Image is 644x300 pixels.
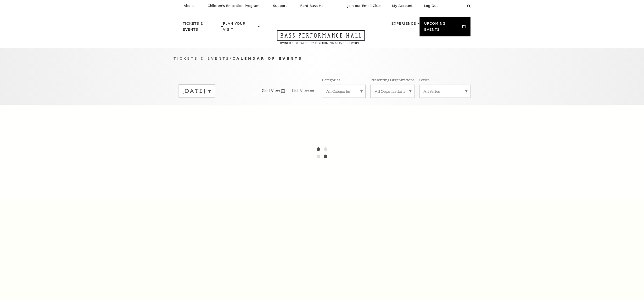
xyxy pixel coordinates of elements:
span: List View [292,88,309,93]
select: Select: [446,4,463,8]
span: Calendar of Events [232,56,302,60]
span: Grid View [262,88,280,93]
p: Plan Your Visit [223,21,257,35]
p: Experience [391,21,416,29]
label: All Series [423,89,466,94]
p: Rent Bass Hall [300,4,326,8]
p: / [174,56,470,62]
p: Presenting Organizations [370,77,414,82]
p: About [184,4,194,8]
p: Categories [322,77,340,82]
p: Children's Education Program [207,4,260,8]
p: Upcoming Events [424,21,461,35]
p: Support [273,4,287,8]
label: All Organizations [375,89,410,94]
p: Series [419,77,430,82]
label: [DATE] [183,87,211,95]
span: Tickets & Events [174,56,230,60]
label: All Categories [326,89,362,94]
p: Tickets & Events [183,21,220,35]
